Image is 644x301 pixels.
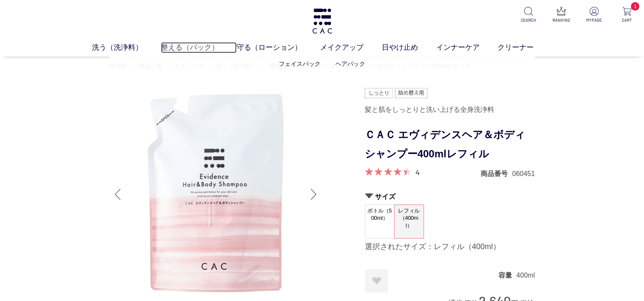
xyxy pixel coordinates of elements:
a: 日やけ止め [382,42,436,53]
p: RANKING [551,17,572,23]
p: MYPAGE [584,17,604,23]
div: 髪と肌をしっとりと洗い上げる全身洗浄料 [365,102,535,117]
p: SEARCH [518,17,539,23]
a: 1 CART [616,7,637,23]
dd: 400ml [516,271,535,280]
img: 詰め替え用 [395,88,428,98]
h1: ＣＡＣ エヴィデンスヘア＆ボディシャンプー400mlレフィル [365,125,535,164]
span: レフィル（400ml） [395,205,424,232]
a: メイクアップ [320,42,382,53]
a: RANKING [551,7,572,23]
img: logo [311,9,333,34]
a: ヘアパック [335,60,365,67]
a: 整える（パック） [161,42,237,53]
a: MYPAGE [584,7,604,23]
a: 洗う（洗浄料） [92,42,161,53]
dt: 商品番号 [481,169,512,178]
a: お気に入りに登録する [365,269,388,292]
dd: 060451 [512,169,535,178]
dt: 容量 [498,271,516,280]
p: CART [616,17,637,23]
img: しっとり [365,88,393,98]
a: SEARCH [518,7,539,23]
a: フェイスパック [279,60,321,67]
a: クリーナー [498,42,552,53]
span: ボトル（500ml） [365,205,394,229]
a: 守る（ローション） [237,42,320,53]
a: 4 [415,168,420,177]
a: インナーケア [436,42,498,53]
span: 1 [631,2,639,11]
h2: サイズ [365,192,535,201]
div: 選択されたサイズ：レフィル（400ml） [365,242,535,252]
img: ＣＡＣ エヴィデンスヘア＆ボディシャンプー400mlレフィル レフィル（400ml） [109,88,322,301]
